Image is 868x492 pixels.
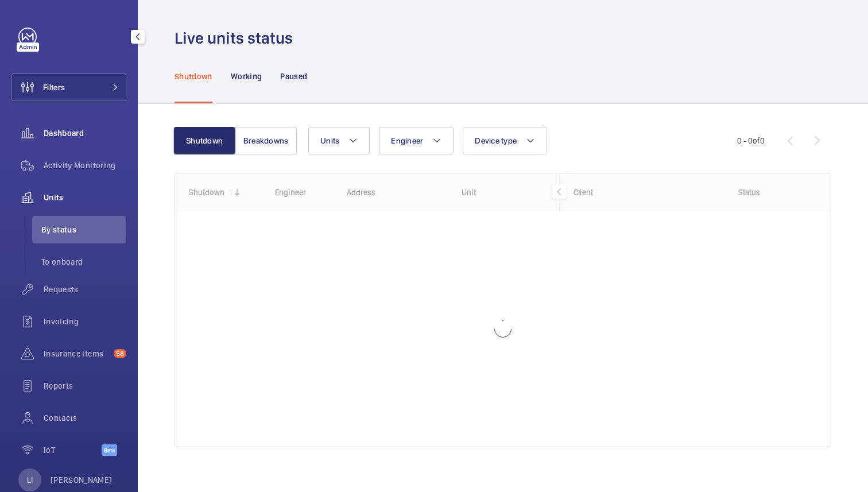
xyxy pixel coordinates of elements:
button: Filters [11,73,126,101]
p: Working [231,71,262,82]
button: Device type [463,127,547,154]
span: Contacts [44,412,126,424]
span: Reports [44,380,126,392]
span: Beta [102,444,117,456]
span: of [753,136,760,145]
span: Invoicing [44,316,126,327]
span: By status [41,224,126,235]
p: Paused [280,71,307,82]
button: Shutdown [173,127,235,154]
button: Engineer [379,127,454,154]
p: [PERSON_NAME] [51,474,113,486]
span: Requests [44,284,126,295]
button: Breakdowns [235,127,297,154]
span: Insurance items [44,348,109,359]
span: Device type [475,136,517,145]
button: Units [308,127,370,154]
span: 58 [114,349,126,358]
p: Shutdown [175,71,212,82]
span: Activity Monitoring [44,160,126,171]
span: Dashboard [44,127,126,139]
span: 0 - 0 0 [737,137,765,145]
span: Filters [43,82,65,93]
h1: Live units status [175,28,300,49]
p: LI [27,474,33,486]
span: Units [320,136,339,145]
span: Engineer [391,136,423,145]
span: Units [44,192,126,203]
span: To onboard [41,256,126,268]
span: IoT [44,444,102,456]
